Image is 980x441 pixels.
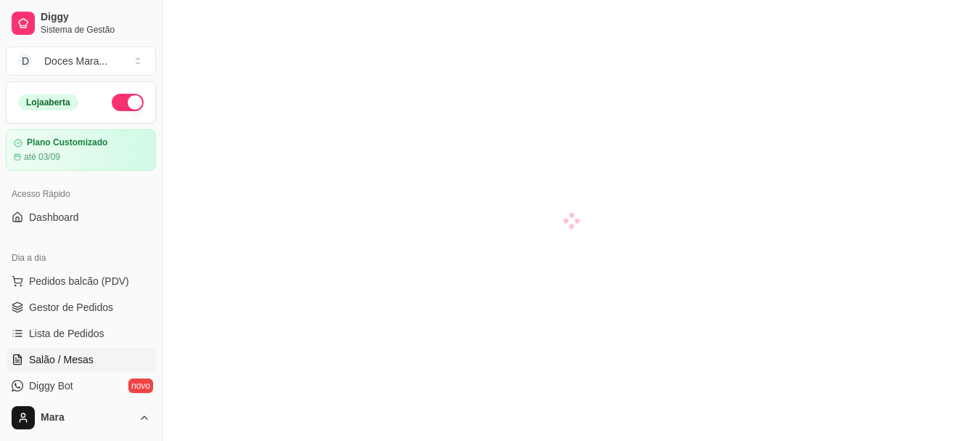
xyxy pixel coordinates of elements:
a: Gestor de Pedidos [6,296,156,319]
span: Lista de Pedidos [29,326,104,341]
a: Salão / Mesas [6,348,156,371]
button: Select a team [6,46,156,76]
button: Alterar Status [112,94,144,111]
span: Mara [41,411,133,424]
span: Diggy Bot [29,379,73,393]
a: Plano Customizadoaté 03/09 [6,129,156,171]
div: Doces Mara ... [44,54,107,68]
span: Salão / Mesas [29,352,94,367]
div: Acesso Rápido [6,182,156,206]
a: Lista de Pedidos [6,322,156,345]
span: D [18,54,33,68]
button: Mara [6,400,156,435]
div: Dia a dia [6,246,156,270]
span: Diggy [41,11,150,24]
button: Pedidos balcão (PDV) [6,270,156,293]
span: Pedidos balcão (PDV) [29,274,129,288]
a: Dashboard [6,206,156,229]
span: Gestor de Pedidos [29,300,113,315]
div: Loja aberta [18,94,78,110]
a: Diggy Botnovo [6,374,156,397]
article: até 03/09 [24,151,60,163]
span: Sistema de Gestão [41,24,150,36]
article: Plano Customizado [27,137,107,148]
span: Dashboard [29,210,79,224]
a: DiggySistema de Gestão [6,6,156,41]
